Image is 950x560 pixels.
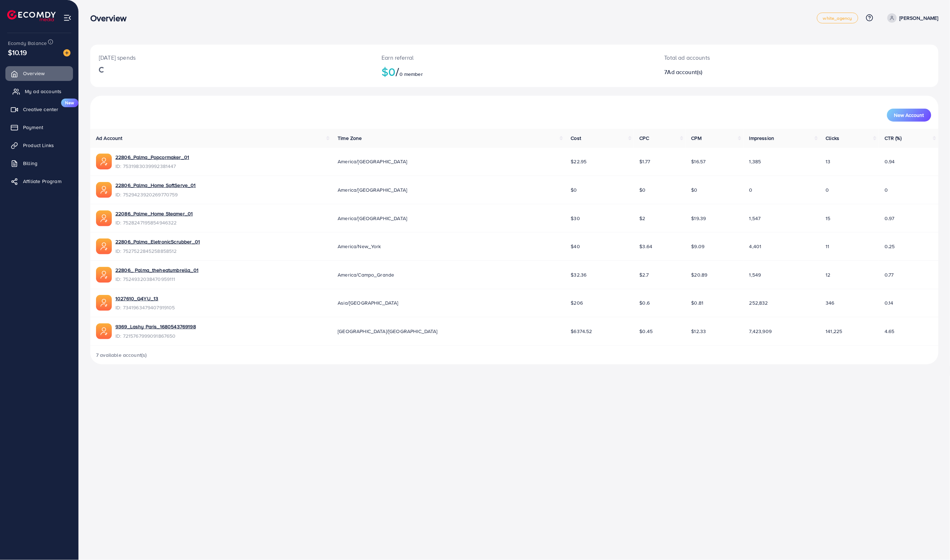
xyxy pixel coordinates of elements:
span: / [396,63,399,80]
span: 12 [826,271,831,278]
span: $10.19 [8,47,27,58]
span: Product Links [23,142,54,149]
span: white_agency [823,16,852,21]
span: $16.57 [691,158,706,165]
a: 9369_Lashy Paris_1680543769198 [115,323,196,330]
span: ID: 7528247195854946322 [115,219,193,226]
span: 0.97 [885,215,895,222]
span: Overview [23,70,45,77]
span: 1,385 [749,158,761,165]
a: 1027610_G4YU_13 [115,295,175,302]
span: CPM [691,135,702,142]
a: Overview [5,66,73,81]
span: New [61,99,78,107]
span: 1,547 [749,215,761,222]
span: $9.09 [691,243,705,250]
span: America/[GEOGRAPHIC_DATA] [338,158,407,165]
img: ic-ads-acc.e4c84228.svg [96,323,112,339]
span: America/Campo_Grande [338,271,394,278]
span: $22.95 [571,158,587,165]
h2: $0 [382,65,647,78]
span: CPC [640,135,649,142]
span: $2 [640,215,645,222]
span: $32.36 [571,271,587,278]
span: $2.7 [640,271,649,278]
span: $3.64 [640,243,653,250]
a: 22086_Palme_Home Steamer_01 [115,210,193,217]
p: [PERSON_NAME] [900,14,938,22]
span: Creative center [23,106,58,113]
img: menu [63,14,72,22]
span: $0.45 [640,328,653,335]
span: 0 member [399,70,423,78]
a: [PERSON_NAME] [885,13,938,23]
span: ID: 7524932038470959111 [115,276,198,283]
span: 0 [826,186,829,194]
span: Impression [749,135,775,142]
span: $6374.52 [571,328,592,335]
a: Product Links [5,138,73,152]
span: $30 [571,215,580,222]
span: $20.89 [691,271,708,278]
button: New Account [887,109,931,122]
a: 22806_Palma_Home SoftServe_01 [115,182,196,189]
span: Time Zone [338,135,362,142]
a: Creative centerNew [5,102,73,117]
span: Billing [23,160,37,167]
span: ID: 7531983039992381447 [115,163,189,170]
span: 346 [826,299,835,306]
span: $206 [571,299,583,306]
img: logo [7,10,56,21]
a: Affiliate Program [5,174,73,188]
span: ID: 7215767999091867650 [115,332,196,340]
img: ic-ads-acc.e4c84228.svg [96,267,112,283]
span: 0.94 [885,158,895,165]
span: ID: 7341963479407919105 [115,304,175,311]
span: CTR (%) [885,135,901,142]
img: ic-ads-acc.e4c84228.svg [96,154,112,169]
span: $0.81 [691,299,704,306]
span: 7 available account(s) [96,351,147,359]
span: 15 [826,215,831,222]
h3: Overview [90,13,132,23]
span: America/[GEOGRAPHIC_DATA] [338,215,407,222]
a: 22806_Palma_Popcormaker_01 [115,154,189,161]
img: ic-ads-acc.e4c84228.svg [96,210,112,226]
span: 141,225 [826,328,842,335]
span: Ad account(s) [667,68,703,76]
span: Ad Account [96,135,123,142]
span: $19.39 [691,215,706,222]
span: $40 [571,243,580,250]
span: 4.65 [885,328,895,335]
a: 22806_ Palma_theheatumbrella_01 [115,267,198,274]
span: 13 [826,158,831,165]
p: Total ad accounts [664,53,859,62]
span: $1.77 [640,158,650,165]
a: 22806_Palma_EletronicScrubber_01 [115,238,200,245]
img: ic-ads-acc.e4c84228.svg [96,295,112,311]
p: [DATE] spends [99,53,364,62]
span: $0 [571,186,577,194]
span: 0.25 [885,243,895,250]
img: ic-ads-acc.e4c84228.svg [96,182,112,198]
span: New Account [894,113,924,118]
p: Earn referral [382,53,647,62]
span: My ad accounts [25,88,61,95]
span: $0 [691,186,698,194]
a: white_agency [817,13,858,23]
span: 252,832 [749,299,768,306]
img: ic-ads-acc.e4c84228.svg [96,238,112,254]
span: ID: 7529423920269770759 [115,191,196,198]
span: $12.33 [691,328,706,335]
span: 1,549 [749,271,761,278]
span: $0.6 [640,299,650,306]
span: Clicks [826,135,840,142]
span: America/[GEOGRAPHIC_DATA] [338,186,407,194]
img: image [63,49,70,56]
h2: 7 [664,69,859,76]
span: 0.77 [885,271,894,278]
span: $0 [640,186,646,194]
a: Payment [5,120,73,135]
span: Affiliate Program [23,178,61,185]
